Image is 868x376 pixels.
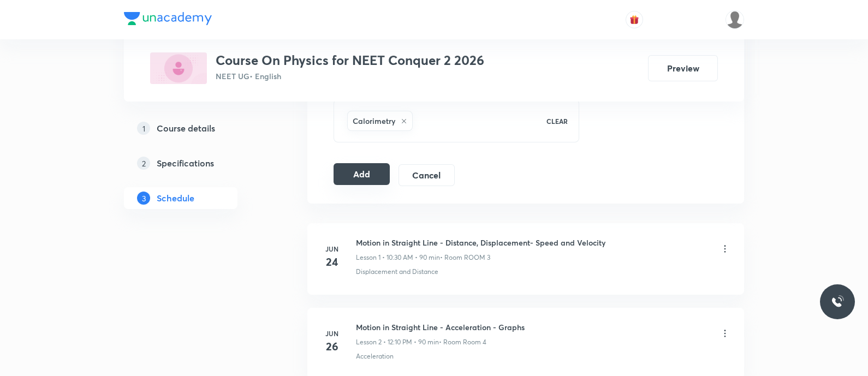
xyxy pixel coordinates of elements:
p: 3 [137,192,150,205]
p: 1 [137,122,150,135]
img: 807F0E9A-112A-40B4-9D6C-7BBA2E184C1B_plus.png [150,52,207,84]
a: 1Course details [124,117,272,139]
h4: 26 [321,338,343,355]
h6: Motion in Straight Line - Distance, Displacement- Speed and Velocity [356,237,605,248]
button: avatar [626,11,643,28]
p: NEET UG • English [216,70,484,82]
img: Company Logo [124,12,212,25]
button: Add [334,163,390,185]
h4: 24 [321,254,343,270]
h5: Course details [157,122,215,135]
h6: Motion in Straight Line - Acceleration - Graphs [356,321,525,333]
h6: Calorimetry [353,115,395,127]
h6: Jun [321,244,343,254]
p: • Room ROOM 3 [440,253,490,262]
img: P Antony [726,10,744,29]
img: ttu [831,295,844,308]
h5: Specifications [157,157,214,170]
button: Preview [648,55,718,81]
p: 2 [137,157,150,170]
button: Cancel [399,164,455,186]
p: Displacement and Distance [356,267,438,277]
p: Lesson 1 • 10:30 AM • 90 min [356,253,440,262]
img: avatar [629,15,639,25]
p: CLEAR [546,116,568,126]
a: 2Specifications [124,152,272,174]
h5: Schedule [157,192,194,205]
h6: Jun [321,329,343,338]
h3: Course On Physics for NEET Conquer 2 2026 [216,52,484,68]
p: Lesson 2 • 12:10 PM • 90 min [356,337,439,347]
p: Acceleration [356,351,394,361]
p: • Room Room 4 [439,337,486,347]
a: Company Logo [124,12,212,28]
